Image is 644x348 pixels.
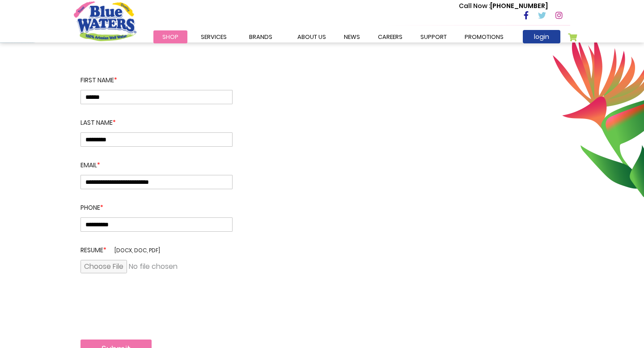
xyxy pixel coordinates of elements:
[80,147,233,175] label: Email
[80,232,233,260] label: Resume
[114,246,160,254] span: [docx, doc, pdf]
[552,35,644,197] img: career-intro-leaves.png
[80,300,216,335] iframe: reCAPTCHA
[162,33,178,41] span: Shop
[456,30,513,43] a: Promotions
[80,189,233,217] label: Phone
[249,33,272,41] span: Brands
[288,30,335,43] a: about us
[369,30,411,43] a: careers
[411,30,456,43] a: support
[201,33,227,41] span: Services
[523,30,560,43] a: login
[335,30,369,43] a: News
[459,1,548,11] p: [PHONE_NUMBER]
[80,76,233,90] label: First name
[80,104,233,132] label: Last Name
[74,1,136,41] a: store logo
[459,1,490,10] span: Call Now :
